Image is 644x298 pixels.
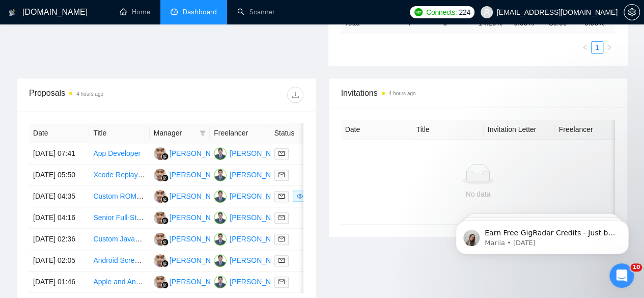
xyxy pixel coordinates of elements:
a: AI[PERSON_NAME] [154,192,228,200]
img: MA [214,276,227,288]
img: AI [154,276,166,288]
img: upwork-logo.png [414,8,423,16]
div: [PERSON_NAME] [PERSON_NAME] [230,148,349,159]
img: AI [154,211,166,224]
a: AI[PERSON_NAME] [154,256,228,264]
a: AI[PERSON_NAME] [154,170,228,178]
th: Title [89,123,149,143]
img: gigradar-bm.png [161,238,169,246]
img: AI [154,254,166,267]
td: [DATE] 05:50 [29,165,89,186]
th: Freelancer [555,120,626,140]
td: [DATE] 01:46 [29,272,89,293]
td: [DATE] 04:16 [29,207,89,229]
img: MA [214,254,227,267]
img: AI [154,169,166,181]
th: Title [412,120,484,140]
img: MA [214,211,227,224]
div: Proposals [29,87,166,103]
a: Custom ROM Development for Android TV Devices [93,192,255,200]
span: mail [278,236,285,242]
div: [PERSON_NAME] [170,212,228,223]
iframe: Intercom live chat [609,263,634,288]
a: homeHome [120,8,150,16]
span: setting [624,8,639,16]
th: Date [29,123,89,143]
th: Invitation Letter [484,120,555,140]
span: mail [278,214,285,221]
a: MA[PERSON_NAME] [PERSON_NAME] [214,213,349,221]
div: [PERSON_NAME] [PERSON_NAME] [230,255,349,266]
a: MA[PERSON_NAME] [PERSON_NAME] [214,256,349,264]
button: download [287,87,303,103]
div: [PERSON_NAME] [PERSON_NAME] [230,212,349,223]
a: Apple and Android app for website [93,278,202,286]
img: AI [154,147,166,160]
div: [PERSON_NAME] [170,169,228,180]
span: eye [297,193,303,199]
td: Apple and Android app for website [89,272,149,293]
td: [DATE] 07:41 [29,143,89,165]
div: [PERSON_NAME] [170,276,228,287]
span: user [483,9,490,16]
span: filter [198,125,208,141]
button: right [603,41,615,53]
img: gigradar-bm.png [161,153,169,160]
span: left [582,44,588,50]
td: App Developer [89,143,149,165]
span: dashboard [171,8,178,15]
span: Manager [154,127,195,139]
td: [DATE] 04:35 [29,186,89,207]
span: filter [200,130,206,136]
div: [PERSON_NAME] [170,255,228,266]
a: searchScanner [237,8,275,16]
a: Custom JavaScript Client Portal Development [93,235,238,243]
a: MA[PERSON_NAME] [PERSON_NAME] [214,192,349,200]
div: [PERSON_NAME] [PERSON_NAME] [230,233,349,245]
img: AI [154,233,166,246]
span: mail [278,150,285,156]
img: MA [214,147,227,160]
th: Manager [150,123,210,143]
div: [PERSON_NAME] [170,148,228,159]
span: download [288,91,303,99]
a: MA[PERSON_NAME] [PERSON_NAME] [214,234,349,242]
td: Custom ROM Development for Android TV Devices [89,186,149,207]
span: Status [274,127,316,139]
img: MA [214,190,227,203]
a: App Developer [93,149,141,157]
a: AI[PERSON_NAME] [154,213,228,221]
time: 4 hours ago [76,91,103,97]
span: 224 [459,7,470,18]
img: gigradar-bm.png [161,174,169,181]
td: [DATE] 02:36 [29,229,89,250]
span: Invitations [341,87,615,99]
td: Custom JavaScript Client Portal Development [89,229,149,250]
span: mail [278,193,285,199]
iframe: Intercom notifications message [440,199,644,270]
li: 1 [591,41,603,53]
img: gigradar-bm.png [161,217,169,224]
li: Previous Page [579,41,591,53]
a: setting [624,8,640,16]
div: [PERSON_NAME] [PERSON_NAME] [230,169,349,180]
div: [PERSON_NAME] [170,191,228,202]
img: gigradar-bm.png [161,196,169,203]
img: logo [9,5,16,21]
a: MA[PERSON_NAME] [PERSON_NAME] [214,149,349,157]
td: [DATE] 02:05 [29,250,89,272]
div: [PERSON_NAME] [PERSON_NAME] [230,276,349,287]
img: AI [154,190,166,203]
img: gigradar-bm.png [161,260,169,267]
a: Senior Full-Stack Engineer (Next.js/Node) — High-Traffic Document Generation MVP [93,213,362,222]
a: MA[PERSON_NAME] [PERSON_NAME] [214,170,349,178]
td: Senior Full-Stack Engineer (Next.js/Node) — High-Traffic Document Generation MVP [89,207,149,229]
th: Date [341,120,412,140]
div: [PERSON_NAME] [PERSON_NAME] [230,191,349,202]
li: Next Page [603,41,615,53]
div: [PERSON_NAME] [170,233,228,245]
button: setting [624,4,640,20]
